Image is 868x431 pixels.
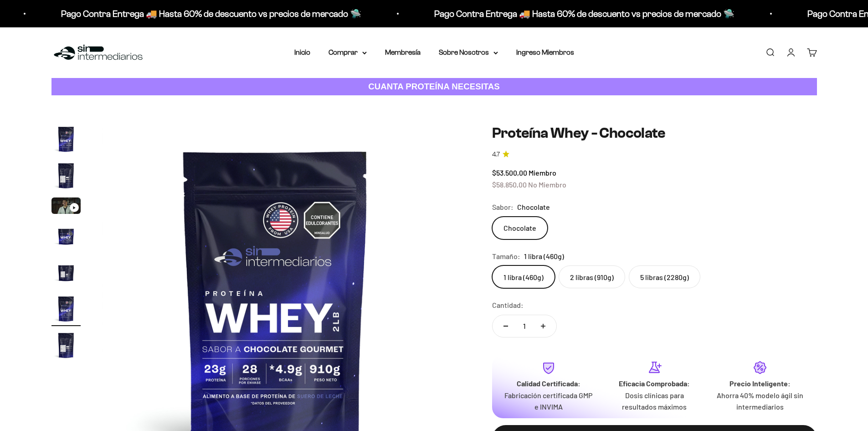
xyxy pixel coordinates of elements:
span: $53.500,00 [492,168,527,177]
p: Pago Contra Entrega 🚚 Hasta 60% de descuento vs precios de mercado 🛸 [54,6,354,21]
span: Chocolate [517,201,550,213]
a: CUANTA PROTEÍNA NECESITAS [51,78,817,96]
strong: Precio Inteligente: [729,379,791,388]
button: Ir al artículo 4 [51,221,81,253]
a: Ingreso Miembros [516,48,574,56]
strong: CUANTA PROTEÍNA NECESITAS [368,82,500,91]
button: Ir al artículo 1 [51,125,81,156]
p: Ahorra 40% modelo ágil sin intermediarios [714,389,806,413]
legend: Sabor: [492,201,514,213]
button: Ir al artículo 2 [51,161,81,193]
p: Dosis clínicas para resultados máximos [609,389,700,413]
p: Fabricación certificada GMP e INVIMA [503,389,594,413]
a: Inicio [294,48,310,56]
img: Proteína Whey - Chocolate [51,331,81,360]
span: Miembro [529,168,556,177]
button: Ir al artículo 5 [51,258,81,290]
button: Reducir cantidad [493,315,519,337]
span: 4.7 [492,150,500,160]
img: Proteína Whey - Chocolate [51,294,81,323]
span: $58.850,00 [492,180,527,189]
strong: Eficacia Comprobada: [619,379,690,388]
button: Ir al artículo 7 [51,331,81,363]
a: Membresía [385,48,421,56]
button: Ir al artículo 6 [51,294,81,326]
h1: Proteína Whey - Chocolate [492,125,817,142]
strong: Calidad Certificada: [517,379,580,388]
p: Pago Contra Entrega 🚚 Hasta 60% de descuento vs precios de mercado 🛸 [427,6,728,21]
label: Cantidad: [492,299,524,311]
img: Proteína Whey - Chocolate [51,221,81,250]
span: No Miembro [528,180,566,189]
img: Proteína Whey - Chocolate [51,258,81,287]
button: Aumentar cantidad [530,315,556,337]
img: Proteína Whey - Chocolate [51,161,81,190]
button: Ir al artículo 3 [51,197,81,217]
span: 1 libra (460g) [524,250,564,262]
img: Proteína Whey - Chocolate [51,125,81,154]
summary: Sobre Nosotros [439,47,498,58]
summary: Comprar [329,47,367,58]
legend: Tamaño: [492,250,520,262]
a: 4.74.7 de 5.0 estrellas [492,150,817,160]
